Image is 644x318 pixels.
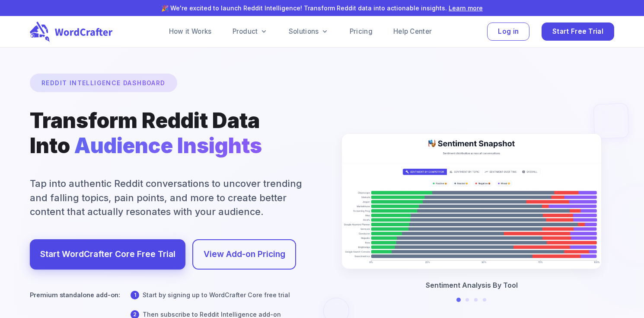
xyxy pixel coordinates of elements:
a: View Add-on Pricing [192,239,296,270]
button: Start Free Trial [542,22,614,41]
button: Log in [487,22,529,41]
p: Sentiment Analysis By Tool [426,280,518,290]
a: How it Works [169,26,212,37]
span: Log in [498,26,519,38]
a: Help Center [393,26,432,37]
a: Start WordCrafter Core Free Trial [30,239,185,270]
p: 🎉 We're excited to launch Reddit Intelligence! Transform Reddit data into actionable insights. [14,3,630,13]
a: Product [233,26,268,37]
a: Learn more [449,4,483,12]
img: Sentiment Analysis By Tool [342,134,601,269]
a: Start WordCrafter Core Free Trial [40,247,175,262]
span: Start Free Trial [552,26,603,38]
a: Solutions [289,26,329,37]
a: View Add-on Pricing [204,247,285,262]
a: Pricing [350,26,373,37]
